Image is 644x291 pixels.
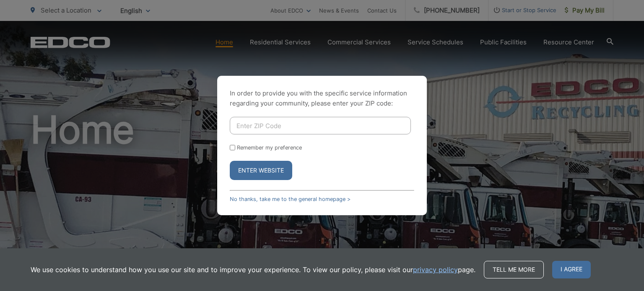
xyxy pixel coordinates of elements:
[552,261,591,278] span: I agree
[230,117,411,134] input: Enter ZIP Code
[413,265,458,275] a: privacy policy
[237,144,302,151] label: Remember my preference
[230,88,414,108] p: In order to provide you with the specific service information regarding your community, please en...
[484,261,544,278] a: Tell me more
[230,161,292,180] button: Enter Website
[31,265,475,275] p: We use cookies to understand how you use our site and to improve your experience. To view our pol...
[230,196,351,202] a: No thanks, take me to the general homepage >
